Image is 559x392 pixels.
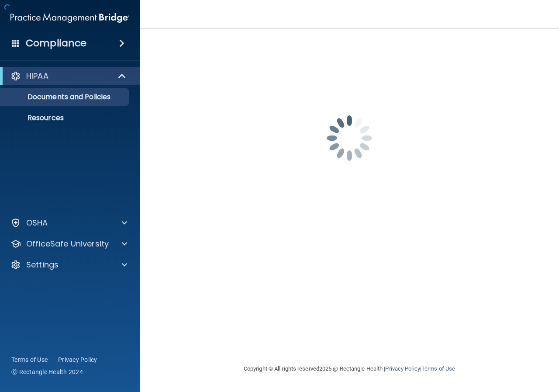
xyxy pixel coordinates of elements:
[11,368,83,376] span: Ⓒ Rectangle Health 2024
[26,260,59,270] p: Settings
[11,355,48,364] a: Terms of Use
[26,71,48,81] p: HIPAA
[385,365,420,372] a: Privacy Policy
[421,365,455,372] a: Terms of Use
[10,218,127,228] a: OSHA
[10,260,127,270] a: Settings
[408,330,549,365] iframe: Drift Widget Chat Controller
[306,94,393,182] img: spinner.e123f6fc.gif
[26,239,109,249] p: OfficeSafe University
[26,218,48,228] p: OSHA
[26,37,86,49] h4: Compliance
[190,355,509,383] div: Copyright © All rights reserved 2025 @ Rectangle Health | |
[6,114,125,122] p: Resources
[58,355,97,364] a: Privacy Policy
[10,9,129,27] img: PMB logo
[6,93,125,101] p: Documents and Policies
[10,239,127,249] a: OfficeSafe University
[10,71,127,81] a: HIPAA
